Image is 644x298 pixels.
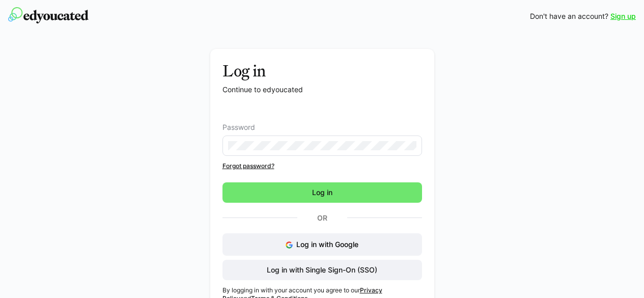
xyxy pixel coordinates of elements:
img: edyoucated [8,7,89,23]
button: Log in with Single Sign-On (SSO) [222,260,422,280]
a: Forgot password? [222,162,422,170]
button: Log in [222,182,422,203]
a: Sign up [610,11,636,21]
span: Log in [311,187,334,198]
h3: Log in [222,61,422,80]
span: Log in with Google [296,240,358,249]
button: Log in with Google [222,233,422,256]
span: Log in with Single Sign-On (SSO) [265,265,379,275]
p: Or [297,211,347,225]
span: Don't have an account? [530,11,608,21]
p: Continue to edyoucated [222,85,422,95]
span: Password [222,123,255,131]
